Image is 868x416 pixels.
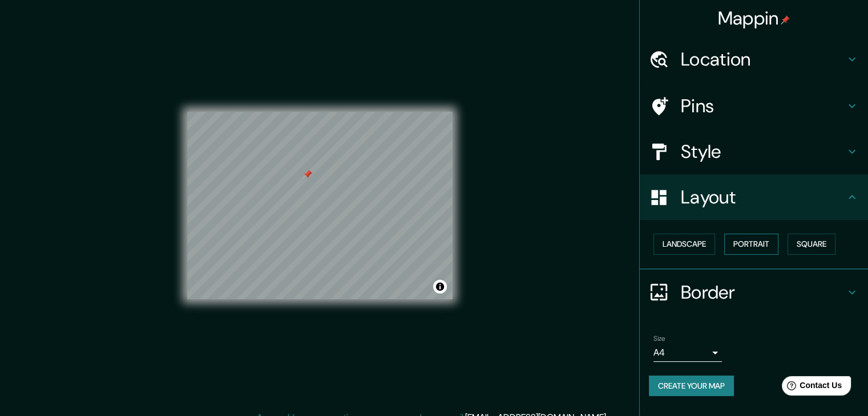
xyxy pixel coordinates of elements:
h4: Style [681,140,845,163]
button: Portrait [724,234,778,255]
h4: Border [681,281,845,304]
button: Create your map [649,376,734,397]
button: Toggle attribution [433,280,447,293]
div: A4 [653,344,722,362]
iframe: Help widget launcher [766,372,855,403]
button: Square [788,234,835,255]
div: Style [640,129,868,174]
div: Location [640,36,868,82]
img: pin-icon.png [781,15,790,25]
label: Size [653,333,665,343]
div: Layout [640,174,868,220]
canvas: Map [187,112,453,299]
h4: Mappin [718,7,790,30]
div: Pins [640,83,868,129]
h4: Layout [681,186,845,209]
div: Border [640,270,868,315]
h4: Pins [681,95,845,117]
button: Landscape [653,234,715,255]
h4: Location [681,48,845,71]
